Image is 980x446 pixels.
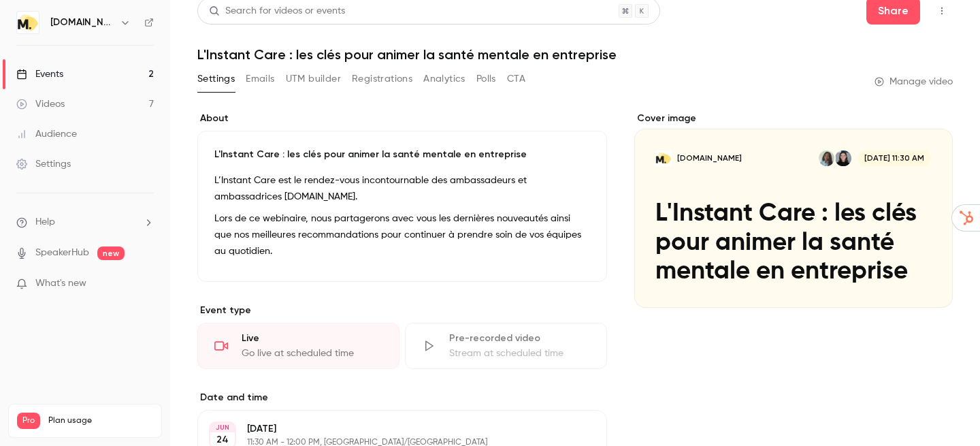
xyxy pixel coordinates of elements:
[197,46,953,63] h1: L'Instant Care : les clés pour animer la santé mentale en entreprise
[209,4,345,18] div: Search for videos or events
[507,68,525,90] button: CTA
[197,391,607,404] label: Date and time
[16,67,63,81] div: Events
[352,68,412,90] button: Registrations
[17,12,39,33] img: moka.care
[48,415,153,426] span: Plan usage
[214,148,590,161] p: L'Instant Care : les clés pour animer la santé mentale en entreprise
[197,112,607,125] label: About
[242,332,382,345] div: Live
[97,246,125,260] span: new
[197,323,399,369] div: LiveGo live at scheduled time
[449,332,590,345] div: Pre-recorded video
[247,422,535,436] p: [DATE]
[137,278,154,290] iframe: Noticeable Trigger
[476,68,496,90] button: Polls
[242,347,382,360] div: Go live at scheduled time
[423,68,465,90] button: Analytics
[197,68,235,90] button: Settings
[16,97,65,111] div: Videos
[50,16,114,29] h6: [DOMAIN_NAME]
[634,112,953,125] label: Cover image
[35,215,55,229] span: Help
[634,112,953,308] section: Cover image
[16,127,77,141] div: Audience
[16,157,71,171] div: Settings
[17,413,40,429] span: Pro
[210,423,235,432] div: JUN
[35,246,89,260] a: SpeakerHub
[214,210,590,259] p: Lors de ce webinaire, nous partagerons avec vous les dernières nouveautés ainsi que nos meilleure...
[405,323,607,369] div: Pre-recorded videoStream at scheduled time
[16,215,154,229] li: help-dropdown-opener
[214,172,590,205] p: L’Instant Care est le rendez-vous incontournable des ambassadeurs et ambassadrices [DOMAIN_NAME].
[449,347,590,360] div: Stream at scheduled time
[875,75,953,89] a: Manage video
[197,304,607,317] p: Event type
[246,68,274,90] button: Emails
[35,276,86,291] span: What's new
[286,68,341,90] button: UTM builder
